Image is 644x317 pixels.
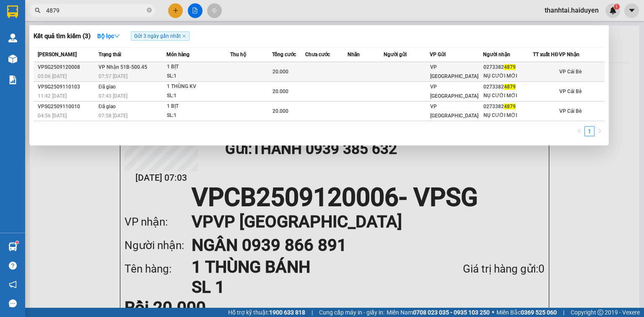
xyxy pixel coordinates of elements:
[16,241,18,244] sup: 1
[167,62,230,72] div: 1 BỊT
[430,64,478,79] span: VP [GEOGRAPHIC_DATA]
[166,52,190,57] span: Món hàng
[574,126,584,136] button: left
[574,126,584,136] li: Previous Page
[483,91,532,100] div: NỤ CƯỜI MỚI
[577,128,582,133] span: left
[38,93,67,99] span: 11:42 [DATE]
[8,55,17,63] img: warehouse-icon
[595,126,605,136] li: Next Page
[34,32,91,41] h3: Kết quả tìm kiếm ( 3 )
[305,52,330,57] span: Chưa cước
[38,83,96,91] div: VPSG2509110103
[430,104,478,119] span: VP [GEOGRAPHIC_DATA]
[348,52,360,57] span: Nhãn
[584,126,595,136] li: 1
[559,88,582,94] span: VP Cái Bè
[483,102,532,111] div: 0273382
[533,52,558,57] span: TT xuất HĐ
[99,93,127,99] span: 07:43 [DATE]
[9,281,17,288] span: notification
[273,108,288,114] span: 20.000
[99,52,121,57] span: Trạng thái
[273,88,288,94] span: 20.000
[230,52,246,57] span: Thu hộ
[595,126,605,136] button: right
[114,33,120,39] span: down
[483,52,510,57] span: Người nhận
[99,104,116,109] span: Đã giao
[384,52,407,57] span: Người gửi
[147,8,152,13] span: close-circle
[99,84,116,90] span: Đã giao
[430,84,478,99] span: VP [GEOGRAPHIC_DATA]
[99,73,127,79] span: 07:57 [DATE]
[99,113,127,119] span: 07:58 [DATE]
[38,102,96,111] div: VPSG2509110010
[91,29,127,43] button: Bộ lọcdown
[430,52,446,57] span: VP Gửi
[9,262,17,270] span: question-circle
[182,34,186,38] span: close
[38,63,96,72] div: VPSG2509120008
[504,84,516,90] span: 4879
[8,242,17,251] img: warehouse-icon
[483,83,532,91] div: 0273382
[559,108,582,114] span: VP Cái Bè
[99,64,147,70] span: VP Nhận 51B-500.45
[167,82,230,91] div: 1 THÙNG KV
[167,111,230,120] div: SL: 1
[504,104,516,109] span: 4879
[585,127,594,136] a: 1
[167,102,230,111] div: 1 BỊT
[504,64,516,70] span: 4879
[38,73,67,79] span: 05:06 [DATE]
[35,8,41,13] span: search
[7,5,18,18] img: logo-vxr
[38,113,67,119] span: 04:56 [DATE]
[97,33,120,39] strong: Bộ lọc
[559,52,579,57] span: VP Nhận
[483,72,532,81] div: NỤ CƯỜI MỚI
[559,69,582,75] span: VP Cái Bè
[483,63,532,72] div: 0273382
[273,69,288,75] span: 20.000
[597,128,602,133] span: right
[483,111,532,120] div: NỤ CƯỜI MỚI
[8,75,17,84] img: solution-icon
[38,52,77,57] span: [PERSON_NAME]
[147,7,152,15] span: close-circle
[46,6,145,15] input: Tìm tên, số ĐT hoặc mã đơn
[167,91,230,101] div: SL: 1
[9,299,17,307] span: message
[272,52,296,57] span: Tổng cước
[131,31,190,41] span: Gửi 3 ngày gần nhất
[167,72,230,81] div: SL: 1
[8,34,17,42] img: warehouse-icon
